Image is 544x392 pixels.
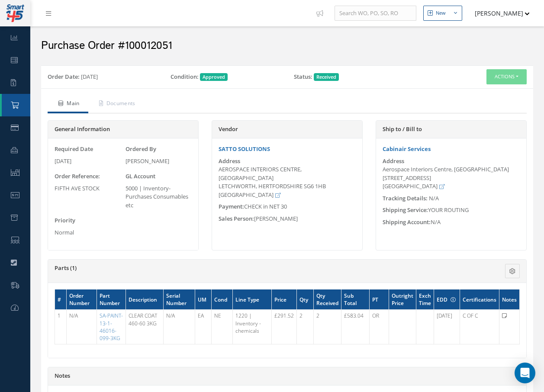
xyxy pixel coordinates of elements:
[341,289,370,310] th: Sub Total
[434,289,460,310] th: EDD
[376,218,526,227] div: N/A
[219,165,356,199] div: AEROSPACE INTERIORS CENTRE, [GEOGRAPHIC_DATA] LETCHWORTH, HERTFORDSHIRE SG6 1HB [GEOGRAPHIC_DATA]
[383,145,431,153] a: Cabinair Services
[88,95,144,113] a: Documents
[55,172,100,181] label: Order Reference:
[370,310,389,344] td: OR
[486,69,527,84] button: Actions
[126,157,192,166] div: [PERSON_NAME]
[55,184,121,193] div: FIFTH AVE STOCK
[376,206,526,215] div: YOUR ROUTING
[100,312,123,341] a: SA-PAINT-13-1-46016-099-3KG
[55,157,121,166] div: [DATE]
[126,184,192,210] div: 5000 | Inventory- Purchases Consumables etc
[297,289,314,310] th: Qty
[232,289,271,310] th: Line Type
[81,73,98,80] span: [DATE]
[370,289,389,310] th: PT
[212,289,233,310] th: Cond
[335,6,416,21] input: Search WO, PO, SO, RO
[383,158,404,164] label: Address
[126,172,155,181] label: GL Account
[171,73,199,81] label: Condition:
[219,202,244,210] span: Payment:
[272,289,297,310] th: Price
[212,215,362,223] div: [PERSON_NAME]
[48,95,88,113] a: Main
[436,10,446,17] div: New
[389,289,416,310] th: Outright Price
[434,310,460,344] td: [DATE]
[383,194,428,202] span: Tracking Details:
[423,6,462,21] button: New
[48,73,80,81] label: Order Date:
[55,373,520,379] h5: Notes
[195,289,212,310] th: UM
[383,206,428,214] span: Shipping Service:
[200,73,228,81] span: Approved
[55,289,67,310] th: #
[297,310,314,344] td: 2
[313,310,341,344] td: 2
[55,265,440,272] h5: Parts (1)
[232,310,271,344] td: 1220 | Inventory - chemicals
[383,165,520,191] div: Aerospace Interiors Centre, [GEOGRAPHIC_DATA] [STREET_ADDRESS] [GEOGRAPHIC_DATA]
[460,289,499,310] th: Certifications
[41,39,533,52] h2: Purchase Order #100012051
[499,289,520,310] th: Notes
[294,73,312,81] label: Status:
[55,310,67,344] td: 1
[66,310,97,344] td: N/A
[126,145,156,154] label: Ordered By
[341,310,370,344] td: £583.04
[429,194,439,202] span: N/A
[55,216,75,225] label: Priority
[515,363,535,383] div: Open Intercom Messenger
[195,310,212,344] td: EA
[163,289,195,310] th: Serial Number
[66,289,97,310] th: Order Number
[219,158,240,164] label: Address
[55,126,192,133] h5: General Information
[467,5,530,22] button: [PERSON_NAME]
[383,126,520,133] h5: Ship to / Bill to
[219,126,356,133] h5: Vendor
[212,202,362,211] div: CHECK in NET 30
[314,73,339,81] span: Received
[460,310,499,344] td: C OF C
[163,310,195,344] td: N/A
[383,218,431,226] span: Shipping Account:
[55,228,121,237] div: Normal
[55,145,93,154] label: Required Date
[212,310,233,344] td: NE
[126,310,163,344] td: CLEAR COAT 460-60 3KG
[219,145,270,153] a: SATTO SOLUTIONS
[219,215,254,222] span: Sales Person:
[272,310,297,344] td: £291.52
[126,289,163,310] th: Description
[97,289,126,310] th: Part Number
[416,289,434,310] th: Exch Time
[6,4,24,22] img: smart145-logo-small.png
[313,289,341,310] th: Qty Received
